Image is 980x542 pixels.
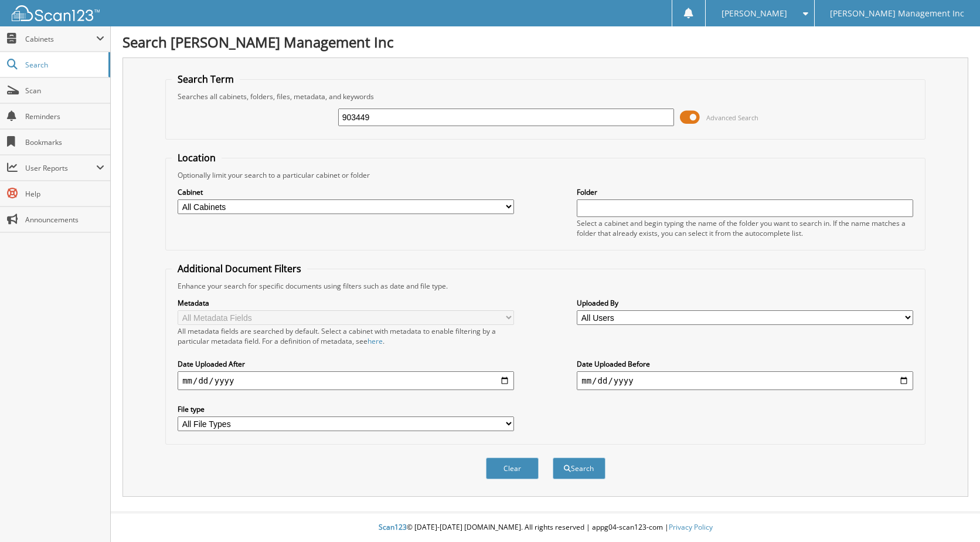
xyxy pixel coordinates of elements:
span: Bookmarks [25,137,104,147]
legend: Location [172,151,222,164]
iframe: Chat Widget [921,486,980,542]
input: start [178,371,514,390]
span: [PERSON_NAME] Management Inc [830,10,964,17]
label: Folder [577,187,913,197]
div: © [DATE]-[DATE] [DOMAIN_NAME]. All rights reserved | appg04-scan123-com | [111,513,980,542]
div: Searches all cabinets, folders, files, metadata, and keywords [172,92,919,101]
button: Search [553,458,605,479]
input: end [577,371,913,390]
span: Help [25,189,104,199]
label: Uploaded By [577,298,913,308]
div: Optionally limit your search to a particular cabinet or folder [172,170,919,180]
span: User Reports [25,163,96,173]
h1: Search [PERSON_NAME] Management Inc [122,32,968,52]
label: File type [178,404,514,414]
div: Select a cabinet and begin typing the name of the folder you want to search in. If the name match... [577,218,913,238]
span: [PERSON_NAME] [722,10,787,17]
span: Advanced Search [706,113,758,122]
legend: Search Term [172,73,240,86]
legend: Additional Document Filters [172,262,307,275]
label: Date Uploaded Before [577,359,913,369]
a: Privacy Policy [669,522,713,532]
span: Scan123 [379,522,407,532]
span: Cabinets [25,34,96,44]
button: Clear [486,458,539,479]
div: Enhance your search for specific documents using filters such as date and file type. [172,281,919,291]
span: Scan [25,86,104,96]
img: scan123-logo-white.svg [12,5,100,21]
div: All metadata fields are searched by default. Select a cabinet with metadata to enable filtering b... [178,326,514,346]
label: Metadata [178,298,514,308]
span: Reminders [25,111,104,121]
a: here [367,336,383,346]
span: Search [25,60,103,70]
label: Cabinet [178,187,514,197]
label: Date Uploaded After [178,359,514,369]
span: Announcements [25,215,104,225]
